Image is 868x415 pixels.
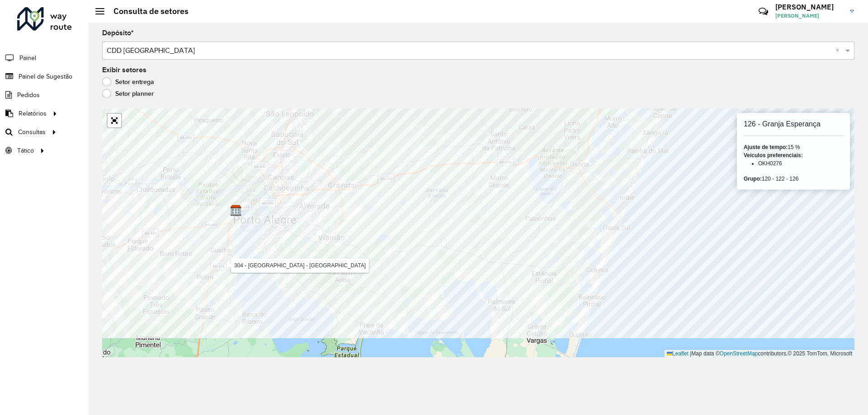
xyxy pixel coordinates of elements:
strong: Ajuste de tempo: [744,144,788,150]
li: OKH0276 [758,159,843,168]
label: Setor planner [102,89,154,98]
span: Painel [19,53,36,63]
label: Exibir setores [102,65,146,75]
label: Setor entrega [102,77,154,86]
span: Relatórios [19,109,47,118]
div: Map data © contributors,© 2025 TomTom, Microsoft [665,350,854,358]
a: OpenStreetMap [720,350,758,357]
label: Depósito [102,28,134,38]
a: Abrir mapa em tela cheia [108,114,121,127]
h6: 126 - Granja Esperança [744,120,843,128]
a: Leaflet [667,350,689,357]
strong: Grupo: [744,176,762,182]
span: Pedidos [17,90,40,100]
div: 15 % [744,143,843,151]
a: Contato Rápido [754,2,773,21]
strong: Veículos preferenciais: [744,152,803,159]
span: Tático [17,146,34,155]
span: Clear all [835,45,843,56]
span: | [690,350,691,357]
h3: [PERSON_NAME] [775,3,843,11]
span: [PERSON_NAME] [775,12,843,20]
span: Consultas [18,127,46,137]
h2: Consulta de setores [104,6,189,16]
span: Painel de Sugestão [19,72,72,81]
div: 120 - 122 - 126 [744,175,843,183]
